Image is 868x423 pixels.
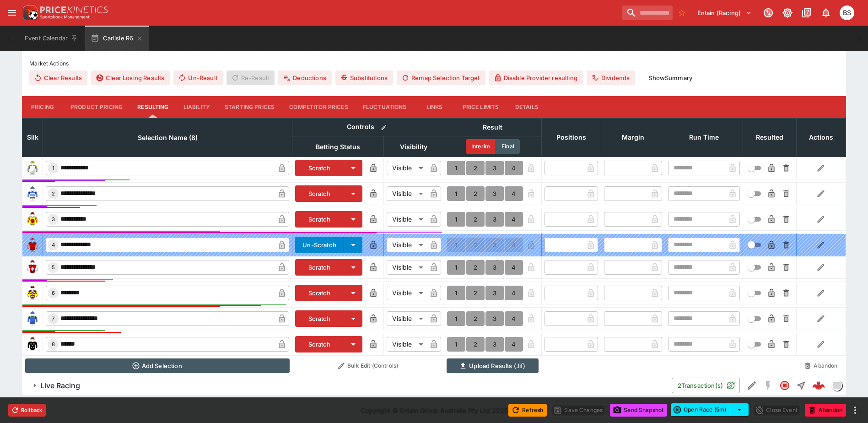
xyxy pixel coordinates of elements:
button: 2 [466,337,485,352]
button: Scratch [295,285,344,301]
button: 3 [485,212,504,227]
div: Visible [387,161,426,175]
button: 2 [466,286,485,300]
div: Visible [387,286,426,300]
button: 4 [505,286,523,300]
img: PriceKinetics Logo [20,4,38,22]
th: Resulted [743,118,796,157]
button: 2 [466,260,485,275]
button: Documentation [798,5,815,21]
button: Links [414,96,455,118]
button: Toggle light/dark mode [779,5,796,21]
div: Visible [387,212,426,227]
span: Visibility [390,141,437,152]
img: Sportsbook Management [40,15,90,19]
button: 3 [485,260,504,275]
div: Visible [387,337,426,352]
button: Abandon [805,404,846,417]
th: Actions [796,118,846,157]
div: Visible [387,260,426,275]
div: Visible [387,186,426,201]
span: 4 [50,242,57,248]
button: SGM Disabled [760,377,776,394]
img: liveracing [832,380,842,390]
label: Market Actions [29,57,839,70]
span: 6 [50,290,57,296]
button: Interim [466,139,496,154]
th: Silk [22,118,43,157]
button: select merge strategy [730,403,749,416]
button: Un-Result [173,70,222,85]
button: 1 [447,212,465,227]
div: Visible [387,238,426,252]
button: more [850,405,861,416]
button: 4 [505,212,523,227]
span: 5 [50,264,57,271]
button: 1 [447,337,465,352]
button: ShowSummary [643,70,698,85]
div: liveracing [831,380,842,391]
button: 2 [466,212,485,227]
button: Scratch [295,160,344,176]
button: 4 [505,260,523,275]
span: Mark an event as closed and abandoned. [805,405,846,414]
button: 2Transaction(s) [672,378,740,393]
button: 4 [505,337,523,352]
span: Betting Status [306,141,370,152]
button: 1 [447,161,465,175]
button: Straight [793,377,809,394]
button: 1 [447,186,465,201]
button: 3 [485,286,504,300]
button: Scratch [295,336,344,352]
button: Abandon [799,358,843,373]
svg: Closed [779,380,790,391]
button: Edit Detail [744,377,760,394]
button: Liability [176,96,217,118]
button: 2 [466,161,485,175]
button: Resulting [130,96,176,118]
button: Live Racing [22,376,672,395]
button: open drawer [4,5,20,21]
button: Closed [776,377,793,394]
button: Select Tenant [692,5,757,20]
th: Run Time [665,118,743,157]
img: runner 2 [25,186,40,201]
span: Re-Result [226,70,275,85]
button: 1 [447,311,465,326]
button: 3 [485,311,504,326]
button: Open Race (5m) [671,403,730,416]
button: Refresh [508,404,547,417]
button: Carlisle R6 [85,26,149,51]
div: Brendan Scoble [840,5,854,20]
img: logo-cerberus--red.svg [812,379,825,392]
button: Rollback [8,404,46,417]
span: 2 [50,190,57,197]
span: Selection Name (8) [128,132,208,143]
button: Details [506,96,547,118]
button: Dividends [587,70,635,85]
button: Price Limits [455,96,507,118]
button: Pricing [22,96,63,118]
button: Brendan Scoble [837,3,857,23]
th: Result [444,118,541,136]
button: Connected to PK [760,5,776,21]
button: 3 [485,161,504,175]
button: Deductions [278,70,332,85]
span: 7 [50,315,56,322]
img: runner 1 [25,161,40,175]
button: Final [496,139,520,154]
button: Un-Scratch [295,237,344,253]
button: 4 [505,311,523,326]
button: Scratch [295,310,344,327]
button: Send Snapshot [610,404,667,417]
button: Scratch [295,185,344,202]
button: No Bookmarks [674,5,689,20]
button: Product Pricing [63,96,130,118]
button: 2 [466,186,485,201]
button: 4 [505,186,523,201]
button: 4 [505,161,523,175]
button: Bulk Edit (Controls) [295,358,442,373]
input: search [622,5,673,20]
button: Bulk edit [378,121,390,133]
